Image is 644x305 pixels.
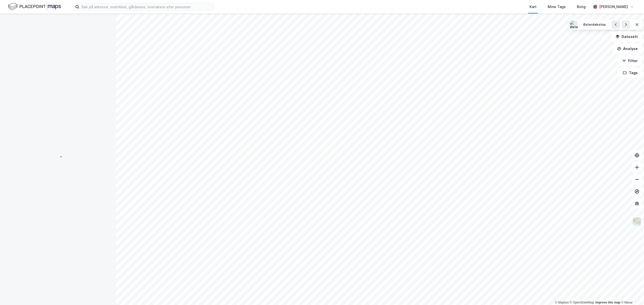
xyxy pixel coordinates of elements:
[580,21,609,29] button: Østerdalsstua
[570,301,594,304] a: OpenStreetMap
[79,3,214,11] input: Søk på adresse, matrikkel, gårdeiere, leietakere eller personer
[577,4,586,10] div: Bolig
[619,281,644,305] iframe: Chat Widget
[54,152,62,160] img: spinner.a6d8c91a73a9ac5275cf975e30b51cfb.svg
[618,56,642,66] button: Filter
[548,4,566,10] div: Mine Tags
[619,281,644,305] div: Kontrollprogram for chat
[632,217,642,226] img: Z
[530,4,537,10] div: Kart
[583,23,606,27] div: Østerdalsstua
[619,68,642,78] button: Tags
[570,21,578,29] img: Østerdalsstua
[595,301,620,304] a: Improve this map
[611,32,642,42] button: Datasett
[555,301,569,304] a: Mapbox
[599,4,628,10] div: [PERSON_NAME]
[8,2,61,11] img: logo.f888ab2527a4732fd821a326f86c7f29.svg
[613,44,642,54] button: Analyse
